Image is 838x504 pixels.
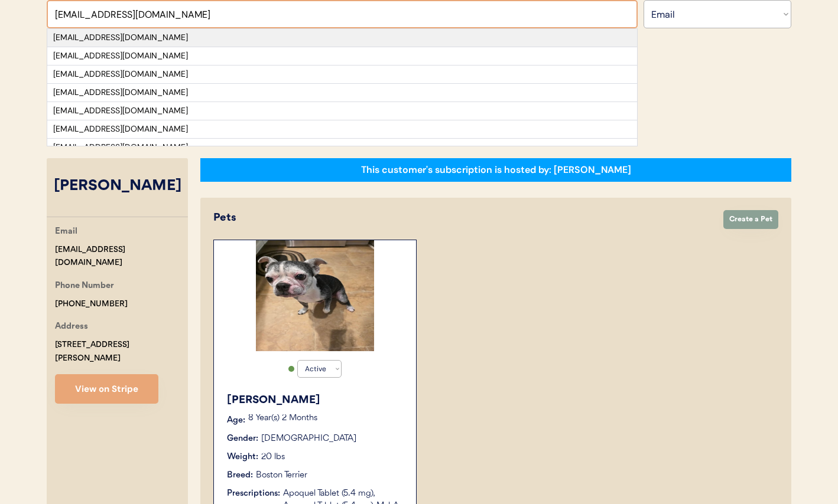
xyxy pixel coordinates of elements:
div: [EMAIL_ADDRESS][DOMAIN_NAME] [55,243,188,270]
div: [EMAIL_ADDRESS][DOMAIN_NAME] [53,50,631,62]
p: 8 Year(s) 2 Months [248,414,404,423]
div: This customer's subscription is hosted by: [PERSON_NAME] [361,163,631,176]
div: 20 lbs [261,451,285,463]
div: [EMAIL_ADDRESS][DOMAIN_NAME] [53,105,631,117]
div: [PERSON_NAME] [47,175,188,198]
div: Gender: [227,433,258,445]
div: Weight: [227,451,258,463]
div: Breed: [227,469,253,482]
div: Prescriptions: [227,487,280,500]
img: 1000014723.jpg [256,240,374,351]
div: Pets [213,210,712,226]
button: View on Stripe [55,374,158,404]
div: [DEMOGRAPHIC_DATA] [261,433,356,445]
div: [PERSON_NAME] [227,392,404,408]
button: Create a Pet [723,210,778,229]
div: [EMAIL_ADDRESS][DOMAIN_NAME] [53,87,631,99]
div: Boston Terrier [256,469,307,482]
div: [PHONE_NUMBER] [55,297,128,311]
div: Age: [227,414,245,427]
div: [STREET_ADDRESS][PERSON_NAME] [55,338,188,365]
div: [EMAIL_ADDRESS][DOMAIN_NAME] [53,142,631,153]
div: Address [55,320,88,335]
div: Phone Number [55,279,114,294]
div: [EMAIL_ADDRESS][DOMAIN_NAME] [53,68,631,80]
div: Email [55,225,77,240]
div: [EMAIL_ADDRESS][DOMAIN_NAME] [53,32,631,44]
div: [EMAIL_ADDRESS][DOMAIN_NAME] [53,123,631,135]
